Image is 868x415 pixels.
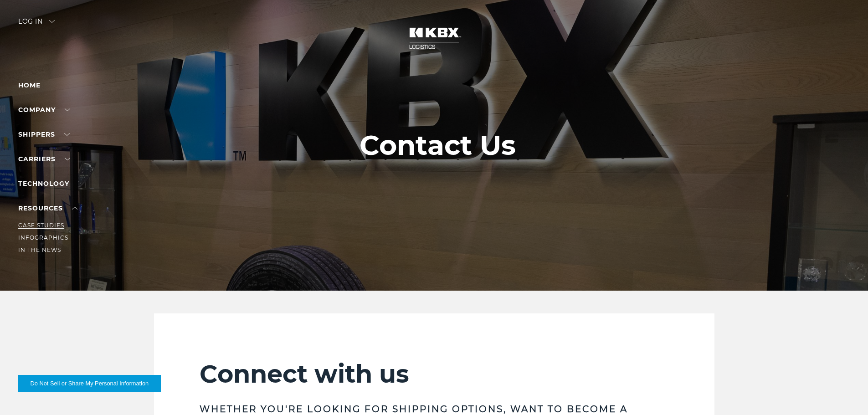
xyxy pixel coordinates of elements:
img: kbx logo [400,18,468,58]
div: Log in [18,18,55,31]
a: SHIPPERS [18,130,70,138]
button: Do Not Sell or Share My Personal Information [18,375,161,392]
a: RESOURCES [18,204,77,212]
a: Carriers [18,155,70,163]
a: Company [18,106,70,114]
h1: Contact Us [360,130,516,161]
a: Infographics [18,234,68,241]
a: In The News [18,246,61,253]
a: Technology [18,179,69,188]
img: arrow [49,20,55,23]
h2: Connect with us [200,359,669,389]
a: Case Studies [18,222,64,229]
a: Home [18,81,41,89]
